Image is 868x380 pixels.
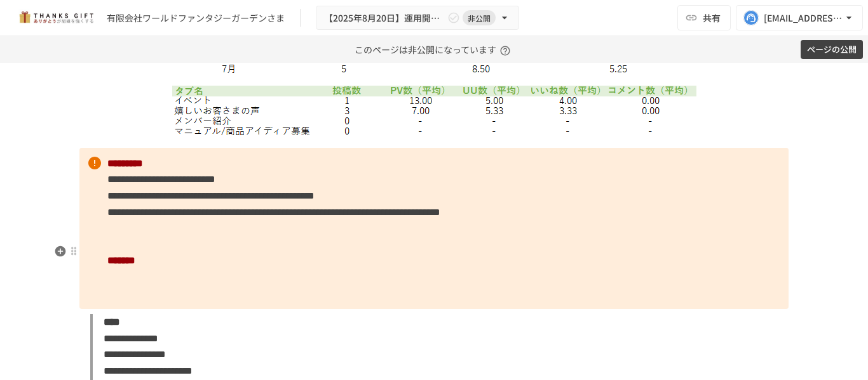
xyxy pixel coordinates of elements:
[316,6,519,30] button: 【2025年8月20日】運用開始後振り返りミーティング非公開
[677,5,731,30] button: 共有
[703,11,721,25] span: 共有
[764,10,843,26] div: [EMAIL_ADDRESS][DOMAIN_NAME]
[15,8,97,28] img: mMP1OxWUAhQbsRWCurg7vIHe5HqDpP7qZo7fRoNLXQh
[170,81,698,142] img: TP5tfAy9jnJLfAFHFpqOZjdU1lFGLZdLTnOwuKiMzua
[736,5,863,30] button: [EMAIL_ADDRESS][DOMAIN_NAME]
[801,40,863,60] button: ページの公開
[355,36,514,63] p: このページは非公開になっています
[463,11,496,25] span: 非公開
[107,11,285,25] div: 有限会社ワールドファンタジーガーデンさま
[324,10,445,26] span: 【2025年8月20日】運用開始後振り返りミーティング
